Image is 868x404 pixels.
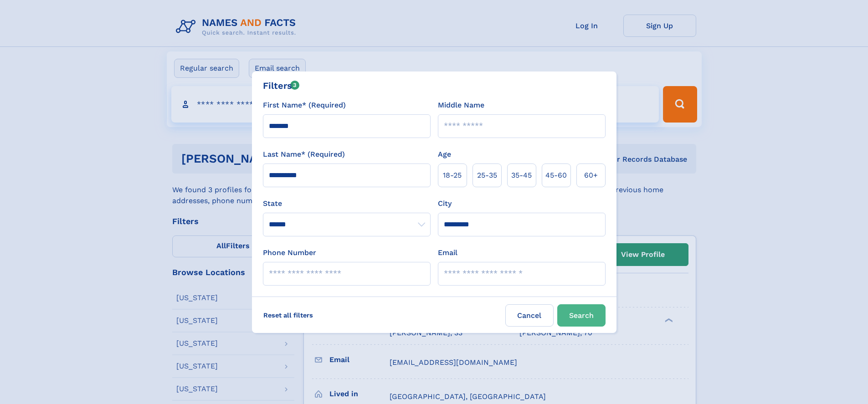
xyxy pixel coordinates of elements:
[477,170,497,181] span: 25‑35
[438,247,457,258] label: Email
[438,149,451,160] label: Age
[263,149,345,160] label: Last Name* (Required)
[438,198,452,209] label: City
[263,198,431,209] label: State
[511,170,532,181] span: 35‑45
[545,170,567,181] span: 45‑60
[263,79,300,92] div: Filters
[584,170,598,181] span: 60+
[438,100,484,111] label: Middle Name
[505,304,554,327] label: Cancel
[263,247,316,258] label: Phone Number
[443,170,462,181] span: 18‑25
[257,304,319,326] label: Reset all filters
[263,100,346,111] label: First Name* (Required)
[557,304,606,327] button: Search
